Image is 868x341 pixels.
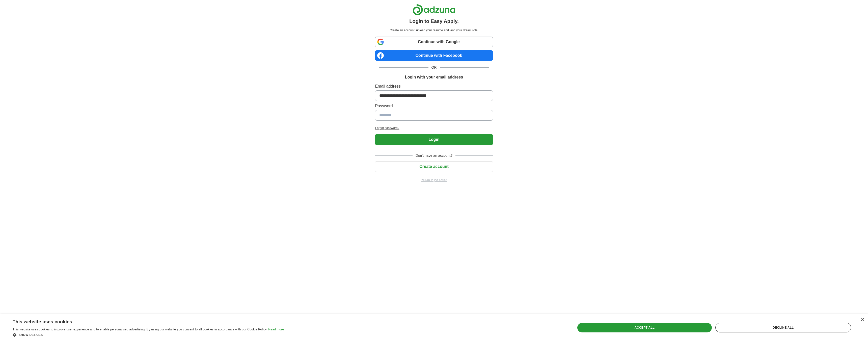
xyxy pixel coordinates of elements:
[375,164,493,169] a: Create account
[413,153,456,158] span: Don't have an account?
[268,328,284,331] a: Read more, opens a new window
[13,317,271,325] div: This website uses cookies
[375,50,493,61] a: Continue with Facebook
[860,318,864,322] div: Close
[375,126,493,130] a: Forgot password?
[409,17,459,25] h1: Login to Easy Apply.
[376,28,492,33] p: Create an account, upload your resume and land your dream role.
[375,161,493,172] button: Create account
[19,333,43,337] span: Show details
[413,4,455,15] img: Adzuna logo
[13,328,267,331] span: This website uses cookies to improve user experience and to enable personalised advertising. By u...
[375,178,493,182] a: Return to job advert
[375,134,493,145] button: Login
[715,323,851,332] div: Decline all
[428,65,440,70] span: OR
[375,103,493,109] label: Password
[577,323,712,332] div: Accept all
[375,37,493,47] a: Continue with Google
[13,332,284,337] div: Show details
[375,83,493,89] label: Email address
[405,74,463,80] h1: Login with your email address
